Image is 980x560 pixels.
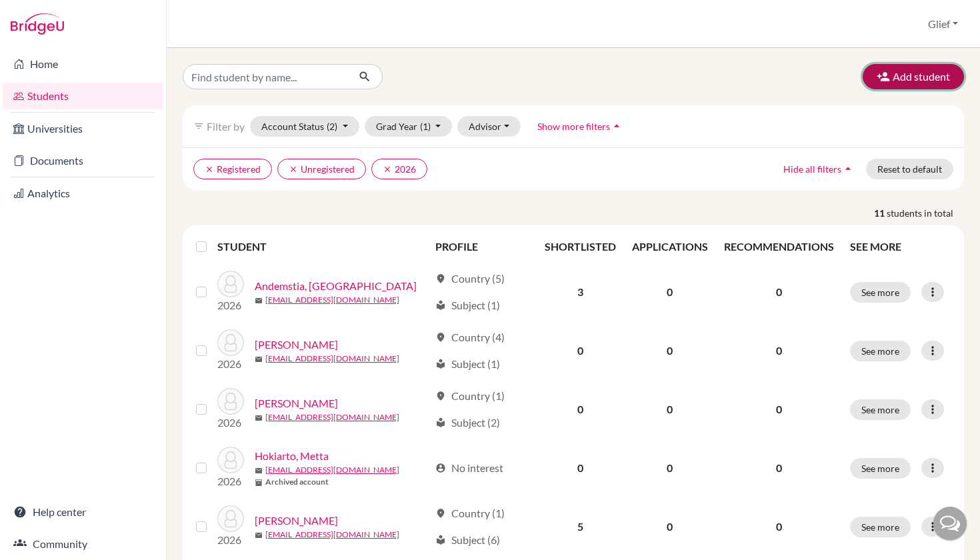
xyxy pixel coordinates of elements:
[193,159,272,179] button: clearRegistered
[435,329,505,345] div: Country (4)
[922,11,964,37] button: Glief
[255,448,329,464] a: Hokiarto, Metta
[537,231,624,263] th: SHORTLISTED
[255,479,263,487] span: inventory_2
[850,341,911,361] button: See more
[863,64,964,89] button: Add student
[255,395,338,411] a: [PERSON_NAME]
[435,532,500,548] div: Subject (6)
[850,282,911,303] button: See more
[365,116,453,137] button: Grad Year(1)
[427,231,537,263] th: PROFILE
[624,439,716,497] td: 0
[265,411,399,423] a: [EMAIL_ADDRESS][DOMAIN_NAME]
[205,165,214,174] i: clear
[217,356,244,372] p: 2026
[265,464,399,476] a: [EMAIL_ADDRESS][DOMAIN_NAME]
[3,115,163,142] a: Universities
[265,529,399,541] a: [EMAIL_ADDRESS][DOMAIN_NAME]
[277,159,366,179] button: clearUnregistered
[842,231,959,263] th: SEE MORE
[383,165,392,174] i: clear
[435,388,505,404] div: Country (1)
[435,273,446,284] span: location_on
[255,337,338,353] a: [PERSON_NAME]
[435,460,503,476] div: No interest
[3,51,163,77] a: Home
[3,147,163,174] a: Documents
[217,271,244,297] img: Andemstia, Lubna
[11,13,64,35] img: Bridge-U
[537,121,610,132] span: Show more filters
[265,294,399,306] a: [EMAIL_ADDRESS][DOMAIN_NAME]
[255,414,263,422] span: mail
[435,300,446,311] span: local_library
[866,159,953,179] button: Reset to default
[724,284,834,300] p: 0
[31,9,58,21] span: Help
[435,463,446,473] span: account_circle
[3,83,163,109] a: Students
[435,359,446,369] span: local_library
[537,380,624,439] td: 0
[874,206,887,220] strong: 11
[526,116,635,137] button: Show more filtersarrow_drop_up
[255,467,263,475] span: mail
[610,119,623,133] i: arrow_drop_up
[772,159,866,179] button: Hide all filtersarrow_drop_up
[217,532,244,548] p: 2026
[435,297,500,313] div: Subject (1)
[255,297,263,305] span: mail
[841,162,855,175] i: arrow_drop_up
[250,116,359,137] button: Account Status(2)
[217,505,244,532] img: Lie, Jennifer
[265,353,399,365] a: [EMAIL_ADDRESS][DOMAIN_NAME]
[850,517,911,537] button: See more
[217,473,244,489] p: 2026
[193,121,204,131] i: filter_list
[217,415,244,431] p: 2026
[537,497,624,556] td: 5
[435,271,505,287] div: Country (5)
[255,531,263,539] span: mail
[435,391,446,401] span: location_on
[624,497,716,556] td: 0
[624,231,716,263] th: APPLICATIONS
[887,206,964,220] span: students in total
[3,180,163,207] a: Analytics
[724,460,834,476] p: 0
[457,116,521,137] button: Advisor
[724,401,834,417] p: 0
[850,399,911,420] button: See more
[624,321,716,380] td: 0
[537,321,624,380] td: 0
[217,388,244,415] img: Hartono, Richard
[217,447,244,473] img: Hokiarto, Metta
[783,163,841,175] span: Hide all filters
[327,121,337,132] span: (2)
[435,535,446,545] span: local_library
[724,519,834,535] p: 0
[435,415,500,431] div: Subject (2)
[3,531,163,557] a: Community
[3,499,163,525] a: Help center
[255,513,338,529] a: [PERSON_NAME]
[435,356,500,372] div: Subject (1)
[716,231,842,263] th: RECOMMENDATIONS
[217,297,244,313] p: 2026
[435,508,446,519] span: location_on
[435,505,505,521] div: Country (1)
[217,231,427,263] th: STUDENT
[265,476,329,488] b: Archived account
[537,439,624,497] td: 0
[624,380,716,439] td: 0
[850,458,911,479] button: See more
[183,64,348,89] input: Find student by name...
[371,159,427,179] button: clear2026
[724,343,834,359] p: 0
[435,417,446,428] span: local_library
[207,120,245,133] span: Filter by
[255,355,263,363] span: mail
[624,263,716,321] td: 0
[255,278,417,294] a: Andemstia, [GEOGRAPHIC_DATA]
